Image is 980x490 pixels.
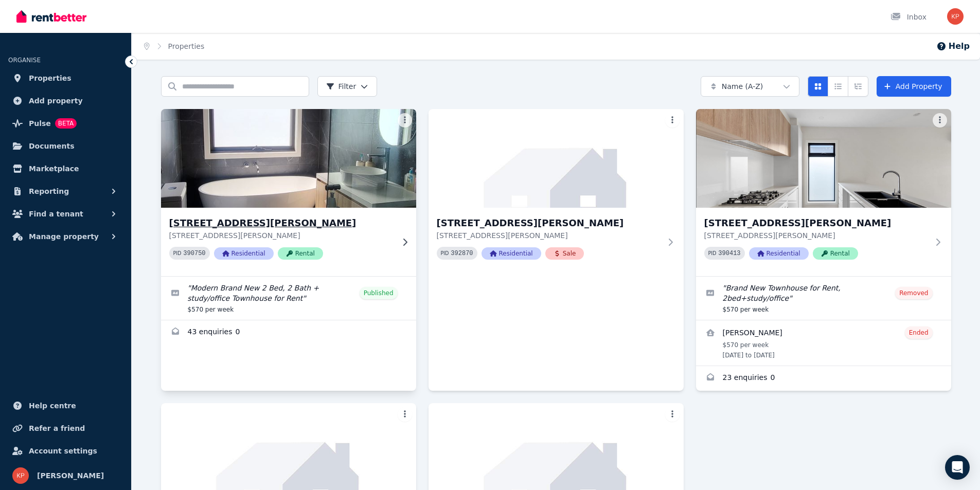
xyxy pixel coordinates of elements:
[704,230,929,241] p: [STREET_ADDRESS][PERSON_NAME]
[132,33,217,60] nav: Breadcrumb
[696,320,951,366] a: View details for Mario Roza
[722,81,763,92] span: Name (A-Z)
[437,216,661,230] h3: [STREET_ADDRESS][PERSON_NAME]
[696,277,951,320] a: Edit listing: Brand New Townhouse for Rent, 2bed+study/office
[482,247,541,260] span: Residential
[696,366,951,391] a: Enquiries for 6/32 Scott Ave, St Albans
[278,247,323,260] span: Rental
[441,250,449,256] small: PID
[8,158,123,179] a: Marketplace
[704,216,929,230] h3: [STREET_ADDRESS][PERSON_NAME]
[8,68,123,88] a: Properties
[214,247,274,260] span: Residential
[696,109,951,208] img: 6/32 Scott Ave, St Albans
[29,185,69,197] span: Reporting
[169,216,394,230] h3: [STREET_ADDRESS][PERSON_NAME]
[161,109,416,276] a: 2/32 Scott Ave, St Albans[STREET_ADDRESS][PERSON_NAME][STREET_ADDRESS][PERSON_NAME]PID 390750Resi...
[29,208,83,220] span: Find a tenant
[8,226,123,247] button: Manage property
[29,445,97,457] span: Account settings
[29,140,75,152] span: Documents
[877,76,951,97] a: Add Property
[55,118,77,129] span: BETA
[749,247,809,260] span: Residential
[437,230,661,241] p: [STREET_ADDRESS][PERSON_NAME]
[37,469,104,482] span: [PERSON_NAME]
[696,109,951,276] a: 6/32 Scott Ave, St Albans[STREET_ADDRESS][PERSON_NAME][STREET_ADDRESS][PERSON_NAME]PID 390413Resi...
[169,230,394,241] p: [STREET_ADDRESS][PERSON_NAME]
[317,76,378,97] button: Filter
[429,109,684,208] img: 2/32 Scott Ave, St Albans
[708,250,717,256] small: PID
[8,441,123,461] a: Account settings
[29,400,76,412] span: Help centre
[29,162,79,175] span: Marketplace
[8,204,123,224] button: Find a tenant
[16,9,86,24] img: RentBetter
[945,455,970,480] div: Open Intercom Messenger
[29,117,51,130] span: Pulse
[8,113,123,134] a: PulseBETA
[429,109,684,276] a: 2/32 Scott Ave, St Albans[STREET_ADDRESS][PERSON_NAME][STREET_ADDRESS][PERSON_NAME]PID 392870Resi...
[936,40,970,52] button: Help
[808,76,828,97] button: Card view
[890,12,926,22] div: Inbox
[718,250,740,257] code: 390413
[545,247,584,260] span: Sale
[398,113,412,128] button: More options
[29,422,85,434] span: Refer a friend
[161,320,416,345] a: Enquiries for 2/32 Scott Ave, St Albans
[8,136,123,156] a: Documents
[173,250,182,256] small: PID
[398,407,412,422] button: More options
[12,467,29,484] img: Kate Papashvili
[701,76,799,97] button: Name (A-Z)
[161,277,416,320] a: Edit listing: Modern Brand New 2 Bed, 2 Bath + study/office Townhouse for Rent
[8,395,123,416] a: Help centre
[813,247,858,260] span: Rental
[828,76,848,97] button: Compact list view
[665,113,680,128] button: More options
[8,57,41,64] span: ORGANISE
[8,181,123,202] button: Reporting
[947,8,964,25] img: Kate Papashvili
[154,106,422,210] img: 2/32 Scott Ave, St Albans
[665,407,680,422] button: More options
[29,72,72,84] span: Properties
[168,42,205,50] a: Properties
[183,250,205,257] code: 390750
[933,113,947,128] button: More options
[848,76,868,97] button: Expanded list view
[8,418,123,439] a: Refer a friend
[29,230,99,243] span: Manage property
[29,95,83,107] span: Add property
[326,81,357,92] span: Filter
[451,250,473,257] code: 392870
[8,90,123,111] a: Add property
[808,76,868,97] div: View options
